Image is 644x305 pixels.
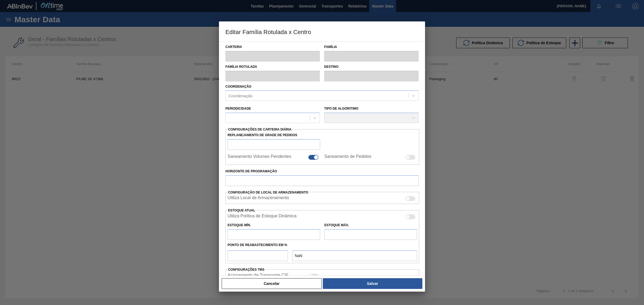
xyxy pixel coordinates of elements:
[228,268,264,271] label: Configurações TMS
[324,63,419,71] label: Destino
[228,154,291,161] label: Saneamento Volumes Pendentes
[323,278,422,289] button: Salvar
[228,214,297,220] label: Quando ativada, o sistema irá usar os estoques usando a Política de Estoque Dinâmica.
[324,223,349,227] label: Estoque Máx.
[228,243,287,247] label: Ponto de Reabastecimento em %
[225,63,320,71] label: Família Rotulada
[324,154,371,161] label: Saneamento de Pedidos
[228,223,251,227] label: Estoque Mín.
[228,273,288,279] label: Acionamento de Transporte CIF
[228,191,308,194] span: Configuração de Local de Armazenamento
[324,43,419,51] label: Família
[228,195,289,202] label: Quando ativada, o sistema irá exibir os estoques de diferentes locais de armazenamento.
[225,168,419,175] label: Horizonte de Programação
[225,43,320,51] label: Carteira
[228,131,320,139] label: Replanejamento de Grade de Pedidos
[225,85,251,88] label: Coordenação
[219,21,425,42] h3: Editar Família Rotulada x Centro
[228,94,253,98] div: Coordenação
[228,128,291,131] span: Configurações de Carteira Diária
[225,107,251,110] label: Periodicidade
[324,107,358,110] label: Tipo de Algoritimo
[222,278,322,289] button: Cancelar
[228,209,255,212] label: Estoque Atual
